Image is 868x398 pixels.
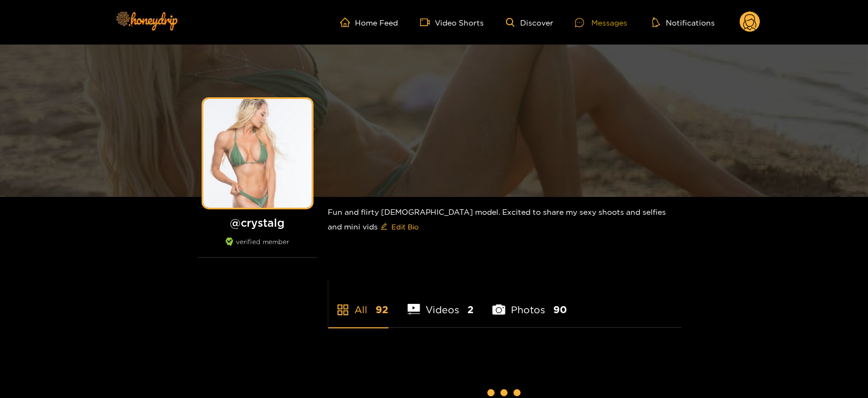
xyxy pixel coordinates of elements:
div: Messages [575,16,627,29]
span: edit [380,223,388,231]
span: video-camera [420,17,435,27]
button: editEdit Bio [378,218,421,235]
li: Photos [492,278,567,327]
button: Notifications [649,17,718,28]
li: All [328,278,389,327]
a: Video Shorts [420,17,484,27]
h1: @ crystalg [198,216,317,229]
span: appstore [336,303,349,316]
a: Home Feed [340,17,398,27]
span: 92 [376,303,389,316]
span: 90 [553,303,567,316]
div: verified member [198,238,317,258]
a: Discover [506,18,553,27]
span: 2 [467,303,473,316]
span: Edit Bio [392,221,419,232]
span: home [340,17,355,27]
li: Videos [408,278,474,327]
div: Fun and flirty [DEMOGRAPHIC_DATA] model. Excited to share my sexy shoots and selfies and mini vids [328,197,682,244]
